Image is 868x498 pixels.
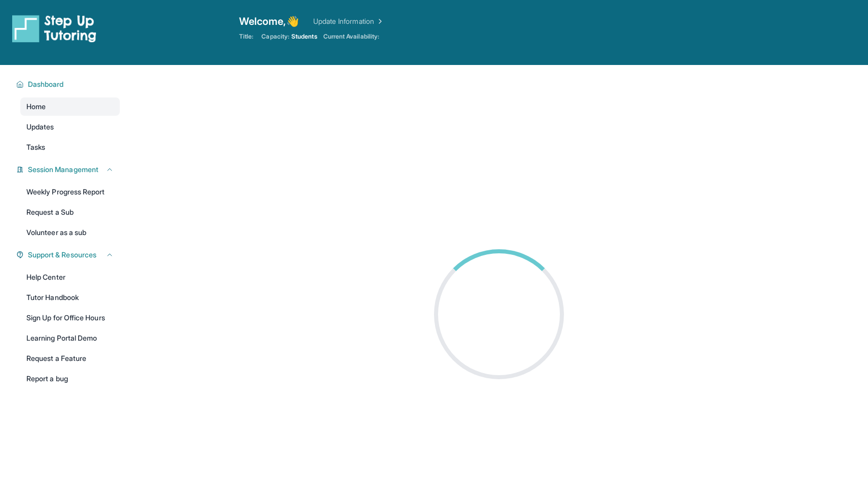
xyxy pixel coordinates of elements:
span: Updates [26,122,54,132]
a: Weekly Progress Report [20,183,120,201]
span: Capacity: [261,32,289,41]
span: Home [26,102,46,112]
span: Dashboard [28,79,64,89]
button: Dashboard [24,79,114,89]
img: logo [12,14,96,43]
span: Current Availability: [323,32,379,41]
a: Sign Up for Office Hours [20,309,120,327]
a: Home [20,97,120,116]
a: Volunteer as a sub [20,223,120,242]
a: Updates [20,118,120,136]
span: Session Management [28,164,98,175]
a: Tutor Handbook [20,288,120,307]
a: Request a Feature [20,349,120,368]
img: Chevron Right [374,16,384,26]
a: Tasks [20,138,120,156]
span: Welcome, 👋 [239,14,299,28]
a: Learning Portal Demo [20,329,120,347]
span: Students [291,32,317,41]
button: Support & Resources [24,250,114,260]
span: Support & Resources [28,250,96,260]
a: Help Center [20,268,120,286]
span: Tasks [26,142,45,152]
a: Request a Sub [20,203,120,221]
button: Session Management [24,164,114,175]
a: Update Information [313,16,384,26]
a: Report a bug [20,370,120,388]
span: Title: [239,32,253,41]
